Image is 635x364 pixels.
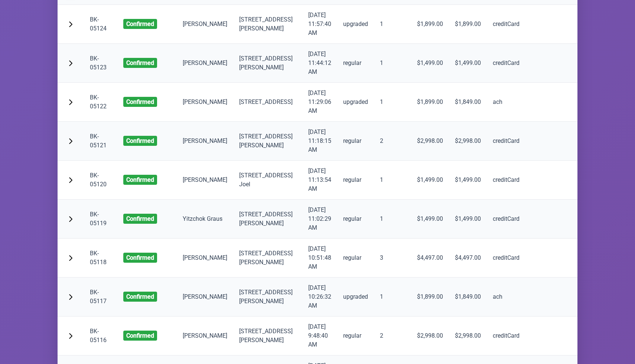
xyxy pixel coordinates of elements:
td: 2 [374,317,411,355]
td: creditCard [487,239,525,278]
td: $1,499.00 [411,200,449,239]
td: [PERSON_NAME] [177,239,233,278]
td: regular [337,200,374,239]
td: [DATE] 9:48:40 AM [302,317,337,355]
td: $1,499.00 [449,44,487,83]
td: $1,899.00 [411,278,449,317]
span: confirmed [123,331,157,341]
td: creditCard [487,5,525,44]
a: BK-05118 [90,250,107,266]
td: $1,849.00 [449,83,487,122]
td: [STREET_ADDRESS] [PERSON_NAME] [233,317,302,355]
td: [STREET_ADDRESS] Joel [233,161,302,200]
td: upgraded [337,5,374,44]
td: 1 [374,44,411,83]
td: $1,849.00 [449,278,487,317]
td: [DATE] 11:57:40 AM [302,5,337,44]
td: [STREET_ADDRESS] [PERSON_NAME] [233,122,302,161]
td: creditCard [487,317,525,355]
td: [DATE] 10:26:32 AM [302,278,337,317]
td: [PERSON_NAME] [177,83,233,122]
td: regular [337,44,374,83]
a: BK-05120 [90,172,107,188]
td: [STREET_ADDRESS][PERSON_NAME] [233,5,302,44]
td: [STREET_ADDRESS][PERSON_NAME] [233,200,302,239]
td: [STREET_ADDRESS][PERSON_NAME] [233,278,302,317]
td: creditCard [487,122,525,161]
span: confirmed [123,253,157,263]
td: creditCard [487,161,525,200]
td: [STREET_ADDRESS] [PERSON_NAME] [233,44,302,83]
td: $1,499.00 [411,161,449,200]
td: [PERSON_NAME] [177,44,233,83]
td: [PERSON_NAME] [177,317,233,355]
td: [DATE] 11:18:15 AM [302,122,337,161]
td: $1,899.00 [411,83,449,122]
td: regular [337,161,374,200]
td: $1,899.00 [449,5,487,44]
td: $2,998.00 [411,317,449,355]
td: $1,499.00 [411,44,449,83]
td: [PERSON_NAME] [177,278,233,317]
td: [PERSON_NAME] [177,122,233,161]
td: $4,497.00 [449,239,487,278]
td: [DATE] 10:51:48 AM [302,239,337,278]
a: BK-05116 [90,328,107,344]
td: regular [337,122,374,161]
td: upgraded [337,278,374,317]
span: confirmed [123,97,157,107]
a: BK-05124 [90,16,107,32]
td: [STREET_ADDRESS] [233,83,302,122]
td: ach [487,278,525,317]
td: ach [487,83,525,122]
td: [PERSON_NAME] [177,161,233,200]
td: $2,998.00 [449,122,487,161]
td: regular [337,317,374,355]
td: $1,499.00 [449,200,487,239]
span: confirmed [123,136,157,146]
td: $2,998.00 [411,122,449,161]
td: upgraded [337,83,374,122]
td: 1 [374,5,411,44]
td: 1 [374,83,411,122]
td: 1 [374,200,411,239]
td: [DATE] 11:29:06 AM [302,83,337,122]
td: 2 [374,122,411,161]
a: BK-05122 [90,94,107,110]
td: 3 [374,239,411,278]
span: confirmed [123,214,157,224]
td: Yitzchok Graus [177,200,233,239]
td: [PERSON_NAME] [177,5,233,44]
a: BK-05123 [90,55,107,71]
td: [DATE] 11:02:29 AM [302,200,337,239]
td: creditCard [487,44,525,83]
td: [DATE] 11:13:54 AM [302,161,337,200]
td: $2,998.00 [449,317,487,355]
td: regular [337,239,374,278]
span: confirmed [123,58,157,68]
span: confirmed [123,19,157,29]
span: confirmed [123,292,157,302]
td: $1,899.00 [411,5,449,44]
a: BK-05117 [90,289,107,305]
td: 1 [374,161,411,200]
td: $4,497.00 [411,239,449,278]
span: confirmed [123,175,157,185]
td: creditCard [487,200,525,239]
td: 1 [374,278,411,317]
a: BK-05121 [90,133,107,149]
td: $1,499.00 [449,161,487,200]
td: [STREET_ADDRESS] [PERSON_NAME] [233,239,302,278]
a: BK-05119 [90,211,107,227]
td: [DATE] 11:44:12 AM [302,44,337,83]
